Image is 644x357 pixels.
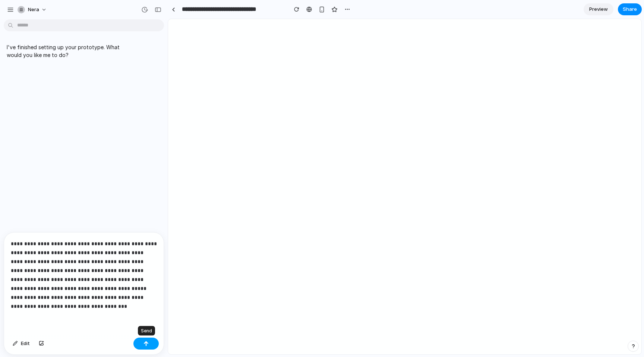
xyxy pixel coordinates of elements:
button: Edit [9,338,34,350]
span: Preview [589,6,608,13]
p: I've finished setting up your prototype. What would you like me to do? [7,43,131,59]
button: Share [618,3,642,15]
span: Nera [28,6,39,13]
div: Send [138,326,155,336]
button: Nera [15,4,51,16]
span: Share [623,6,637,13]
span: Edit [21,340,30,347]
a: Preview [584,3,613,15]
